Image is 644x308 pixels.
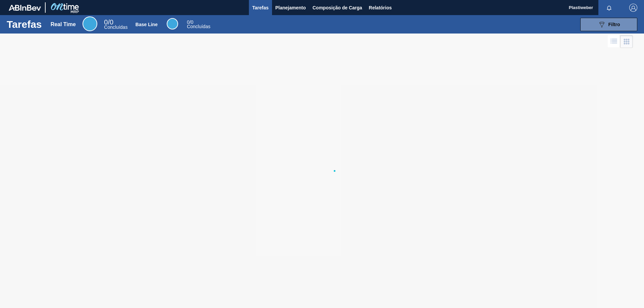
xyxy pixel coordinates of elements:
span: Tarefas [252,4,269,12]
span: Concluídas [104,24,127,30]
img: TNhmsLtSVTkK8tSr43FrP2fwEKptu5GPRR3wAAAABJRU5ErkJggg== [9,5,41,11]
span: Planejamento [275,4,306,12]
span: Concluídas [187,24,210,29]
div: Base Line [187,20,210,29]
span: 0 [187,19,190,25]
span: Composição de Carga [313,4,362,12]
span: Relatórios [369,4,392,12]
span: / 0 [187,19,193,25]
div: Real Time [51,21,76,27]
span: / 0 [104,18,113,26]
img: Logout [629,4,637,12]
div: Base Line [136,22,158,27]
button: Filtro [580,18,637,31]
div: Real Time [104,19,127,29]
button: Notificações [598,3,620,12]
div: Base Line [167,18,178,29]
span: Filtro [608,22,620,27]
div: Real Time [83,16,97,31]
span: 0 [104,18,108,26]
h1: Tarefas [7,20,42,28]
